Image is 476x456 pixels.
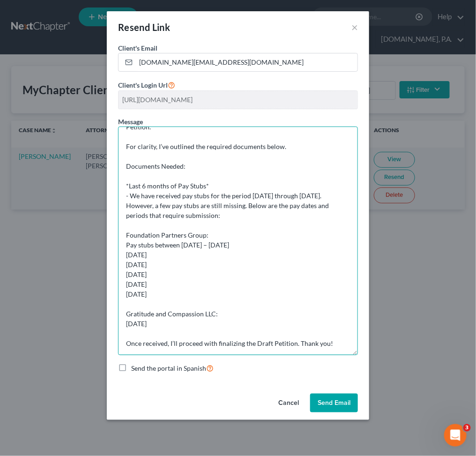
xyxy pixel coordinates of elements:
[118,117,143,127] label: Message
[351,22,358,33] button: ×
[463,424,471,432] span: 3
[131,364,206,372] span: Send the portal in Spanish
[118,44,157,52] span: Client's Email
[310,394,358,412] button: Send Email
[118,21,170,34] div: Resend Link
[118,79,175,90] label: Client's Login Url
[444,424,467,447] iframe: Intercom live chat
[136,53,357,71] input: Enter email...
[271,394,306,412] button: Cancel
[119,91,357,109] input: --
